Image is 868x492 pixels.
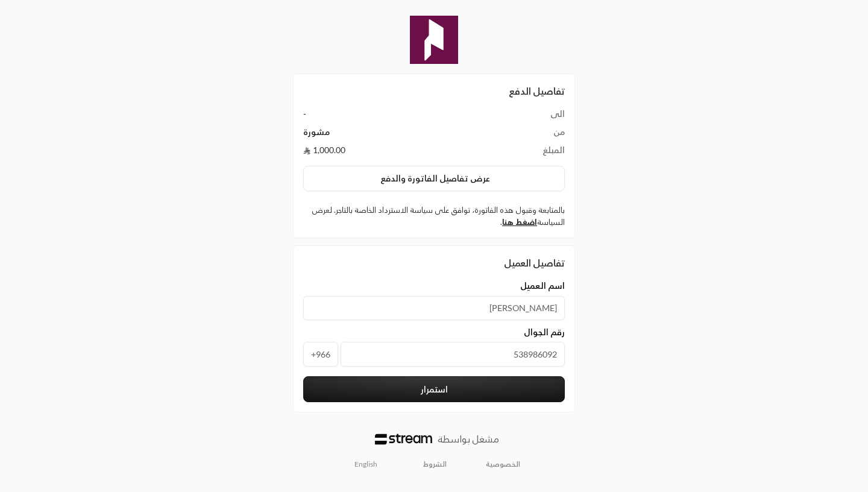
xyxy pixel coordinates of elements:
td: من [474,126,565,144]
input: رقم الجوال [341,342,565,367]
span: +966 [303,342,338,367]
td: 1,000.00 [303,144,474,156]
span: رقم الجوال [524,326,565,338]
td: المبلغ [474,144,565,156]
img: Company Logo [410,16,458,64]
input: اسم العميل [303,296,565,320]
td: - [303,108,474,126]
a: اضغط هنا [502,217,537,227]
label: بالمتابعة وقبول هذه الفاتورة، توافق على سياسة الاسترداد الخاصة بالتاجر. لعرض السياسة . [303,204,565,228]
a: الشروط [423,459,447,469]
button: عرض تفاصيل الفاتورة والدفع [303,166,565,191]
a: الخصوصية [486,459,520,469]
button: استمرار [303,376,565,402]
span: اسم العميل [520,280,565,292]
p: مشغل بواسطة [438,432,499,446]
h2: تفاصيل الدفع [303,84,565,98]
td: الى [474,108,565,126]
td: مشورة [303,126,474,144]
a: English [348,455,384,474]
div: تفاصيل العميل [303,256,565,270]
img: Logo [375,434,432,444]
